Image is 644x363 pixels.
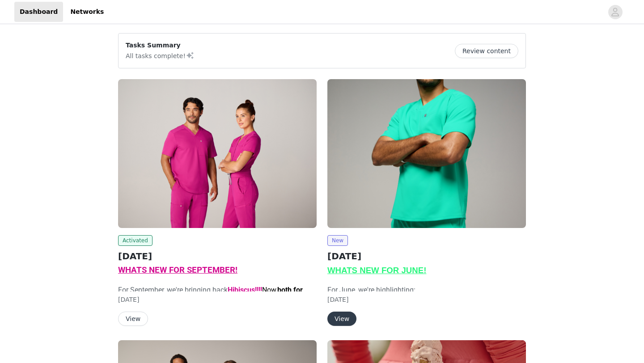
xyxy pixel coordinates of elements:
div: avatar [611,5,619,19]
span: New [327,235,348,246]
button: Review content [455,44,518,58]
strong: Hibiscus!!!! [228,286,262,294]
span: For June, we're highlighting: [327,286,421,294]
h2: [DATE] [118,249,317,263]
span: WHATS NEW FOR JUNE! [327,266,426,275]
span: WHATS NEW FOR SEPTEMBER! [118,265,237,275]
img: Fabletics Scrubs [118,79,317,228]
button: View [327,312,356,326]
p: All tasks complete! [126,50,195,61]
img: Fabletics Scrubs [327,79,526,228]
p: Tasks Summary [126,41,195,50]
a: Dashboard [14,2,63,22]
a: View [327,316,356,322]
a: View [118,316,148,322]
span: [DATE] [118,296,139,303]
span: For September, we're bringing back [118,286,311,316]
button: View [118,312,148,326]
span: [DATE] [327,296,348,303]
a: Networks [65,2,109,22]
span: Activated [118,235,153,246]
h2: [DATE] [327,249,526,263]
